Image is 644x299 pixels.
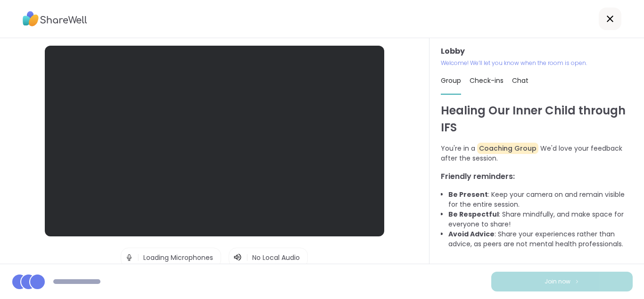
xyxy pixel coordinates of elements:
[448,190,633,210] li: : Keep your camera on and remain visible for the entire session.
[441,144,633,163] p: You're in a We'd love your feedback after the session.
[441,102,633,136] h1: Healing Our Inner Child through IFS
[441,59,633,67] p: Welcome! We’ll let you know when the room is open.
[574,279,580,284] img: ShareWell Logomark
[470,76,504,85] span: Check-ins
[125,248,133,267] img: Microphone
[448,210,633,229] li: : Share mindfully, and make space for everyone to share!
[477,143,538,154] span: Coaching Group
[491,272,633,291] button: Join now
[441,76,461,85] span: Group
[545,277,570,286] span: Join now
[252,253,300,262] span: No Local Audio
[512,76,528,85] span: Chat
[448,229,495,239] b: Avoid Advice
[448,190,488,199] b: Be Present
[137,248,140,267] span: |
[441,46,633,57] h3: Lobby
[246,252,248,263] span: |
[23,8,87,30] img: ShareWell Logo
[448,210,499,219] b: Be Respectful
[441,171,633,182] h3: Friendly reminders:
[143,253,213,262] span: Loading Microphones
[448,229,633,249] li: : Share your experiences rather than advice, as peers are not mental health professionals.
